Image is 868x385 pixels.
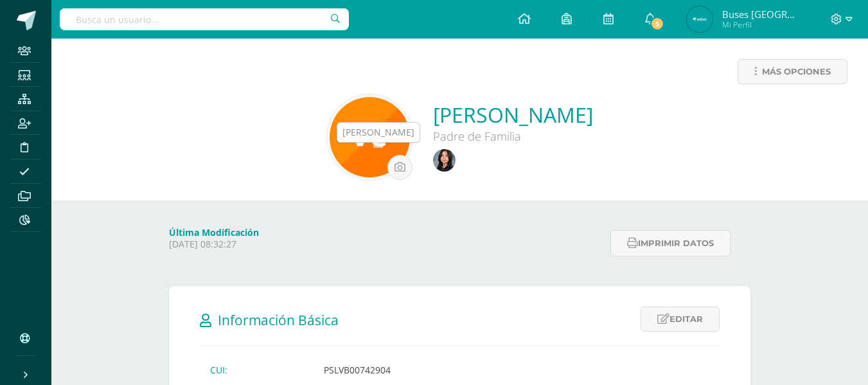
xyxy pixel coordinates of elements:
[314,359,674,381] td: PSLVB00742904
[218,311,339,329] span: Información Básica
[433,101,593,129] a: [PERSON_NAME]
[722,8,799,21] span: Buses [GEOGRAPHIC_DATA]
[330,97,410,177] img: b66b1481f9a5112c820009c4471f9417.png
[433,129,593,144] div: Padre de Familia
[169,238,603,250] p: [DATE] 08:32:27
[650,17,664,31] span: 5
[200,359,314,381] td: CUI:
[610,230,731,256] button: Imprimir datos
[60,8,349,30] input: Busca un usuario...
[738,59,847,84] a: Más opciones
[169,226,603,238] h4: Última Modificación
[722,19,799,30] span: Mi Perfil
[641,307,720,332] a: Editar
[433,149,456,172] img: 7cd458a2a7b37f67d4d606debbb63053.png
[342,126,414,139] div: [PERSON_NAME]
[762,60,831,84] span: Más opciones
[687,6,713,32] img: fc6c33b0aa045aa3213aba2fdb094e39.png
